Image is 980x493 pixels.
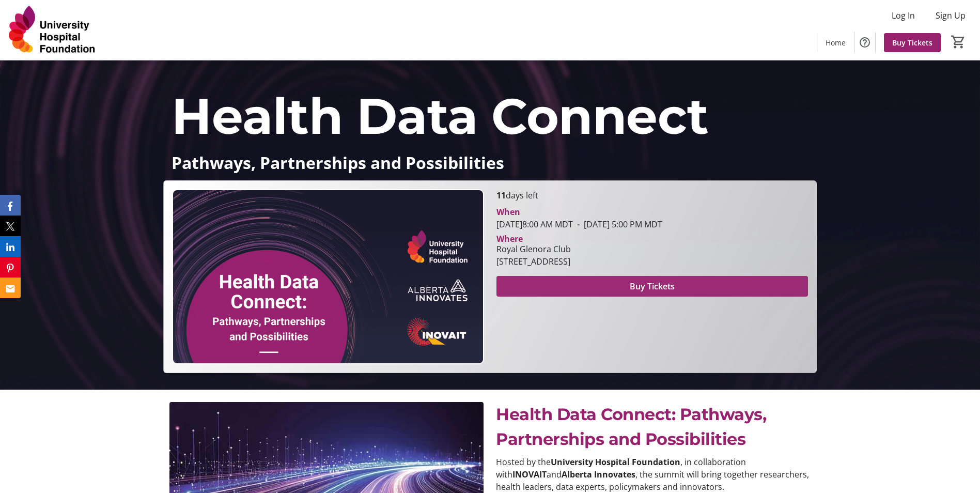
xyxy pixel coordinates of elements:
span: Log In [892,9,915,22]
span: Health Data Connect [172,86,709,146]
span: Health Data Connect: Pathways, Partnerships and Possibilities [496,404,766,449]
button: Cart [949,33,968,51]
a: Buy Tickets [884,33,941,52]
button: Sign Up [927,7,974,24]
span: Buy Tickets [892,37,932,48]
span: 11 [496,190,506,201]
a: Home [817,33,854,52]
strong: Alberta Innovates [562,469,635,480]
img: University Hospital Foundation's Logo [6,4,98,56]
span: [DATE] 8:00 AM MDT [496,219,573,230]
div: When [496,206,520,218]
img: Campaign CTA Media Photo [172,189,484,364]
strong: INOVAIT [512,469,547,480]
button: Help [854,32,875,53]
div: Where [496,235,523,243]
p: Hosted by the , in collaboration with and , the summit will bring together researchers, health le... [496,456,810,493]
span: [DATE] 5:00 PM MDT [573,219,662,230]
p: days left [496,189,808,202]
div: [STREET_ADDRESS] [496,255,571,268]
span: Home [826,37,846,48]
span: Sign Up [936,9,966,22]
strong: University Hospital Foundation [551,456,680,468]
button: Log In [883,7,923,24]
span: Buy Tickets [630,280,675,292]
p: Pathways, Partnerships and Possibilities [172,153,808,172]
div: Royal Glenora Club [496,243,571,255]
button: Buy Tickets [496,276,808,297]
span: - [573,219,584,230]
